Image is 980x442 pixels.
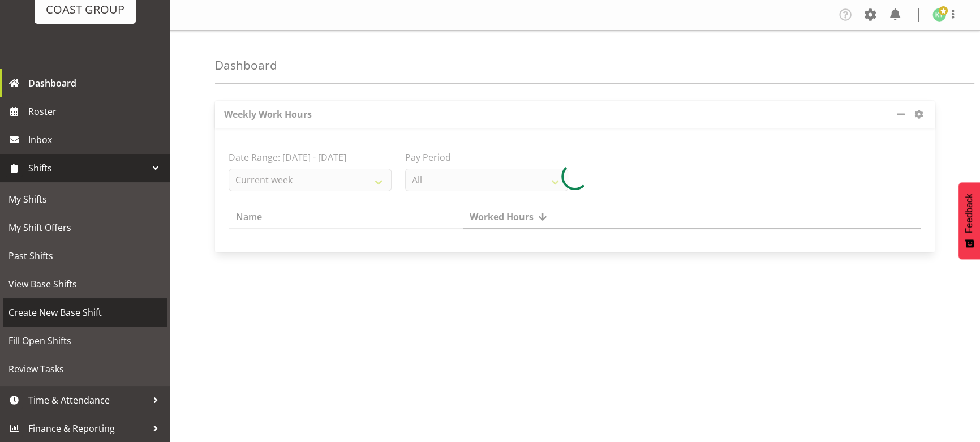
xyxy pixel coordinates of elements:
button: Feedback - Show survey [958,182,980,259]
span: Dashboard [28,75,164,92]
img: kade-tiatia1141.jpg [932,8,946,22]
span: My Shifts [8,191,161,208]
span: Time & Attendance [28,392,147,409]
a: Past Shifts [3,242,167,270]
a: Fill Open Shifts [3,327,167,355]
span: Inbox [28,131,164,148]
span: Roster [28,103,164,120]
a: Create New Base Shift [3,298,167,327]
a: View Base Shifts [3,270,167,298]
span: My Shift Offers [8,219,161,236]
span: Feedback [964,194,974,233]
a: My Shift Offers [3,213,167,242]
span: Create New Base Shift [8,304,161,321]
span: Shifts [28,160,147,177]
a: My Shifts [3,185,167,213]
span: Review Tasks [8,361,161,377]
span: Fill Open Shifts [8,332,161,349]
a: Review Tasks [3,355,167,383]
div: COAST GROUP [46,1,124,18]
span: Past Shifts [8,247,161,264]
span: View Base Shifts [8,276,161,293]
span: Finance & Reporting [28,420,147,437]
h4: Dashboard [215,59,277,72]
